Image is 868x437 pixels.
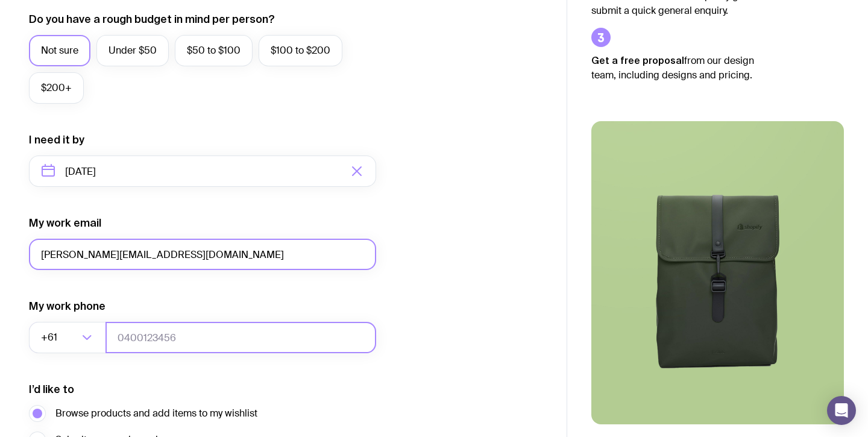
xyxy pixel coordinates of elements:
div: Open Intercom Messenger [827,396,856,425]
label: My work phone [29,299,105,313]
label: I’d like to [29,382,74,397]
span: Browse products and add items to my wishlist [55,406,257,421]
label: My work email [29,216,101,230]
strong: Get a free proposal [591,55,684,66]
input: you@email.com [29,239,376,270]
label: $50 to $100 [175,35,253,66]
input: Search for option [60,322,78,353]
div: Search for option [29,322,106,353]
label: I need it by [29,133,84,147]
label: Do you have a rough budget in mind per person? [29,12,275,27]
span: +61 [41,322,60,353]
label: Not sure [29,35,90,66]
label: $100 to $200 [259,35,342,66]
input: Select a target date [29,156,376,187]
label: $200+ [29,72,84,104]
label: Under $50 [96,35,169,66]
p: from our design team, including designs and pricing. [591,53,772,83]
input: 0400123456 [105,322,376,353]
